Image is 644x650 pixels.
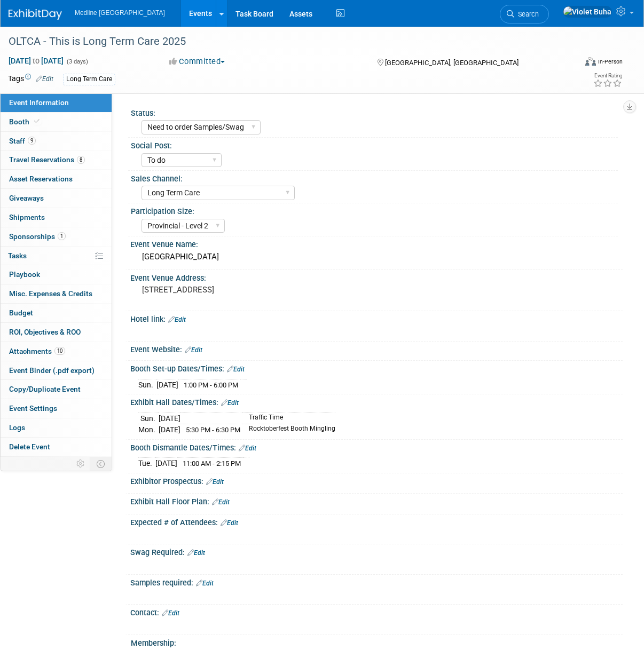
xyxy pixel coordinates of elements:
[1,93,112,112] a: Event Information
[168,316,186,323] a: Edit
[221,519,238,527] a: Edit
[130,394,623,408] div: Exhibit Hall Dates/Times:
[130,270,623,283] div: Event Venue Address:
[159,424,180,435] td: [DATE]
[8,56,64,66] span: [DATE] [DATE]
[138,458,155,469] td: Tue.
[1,189,112,208] a: Giveaways
[155,458,177,469] td: [DATE]
[563,6,612,18] img: Violet Buha
[138,249,615,265] div: [GEOGRAPHIC_DATA]
[131,171,618,184] div: Sales Channel:
[585,57,596,66] img: Format-Inperson.png
[142,285,324,295] pre: [STREET_ADDRESS]
[242,424,335,435] td: Rocktoberfest Booth Mingling
[9,347,65,355] span: Attachments
[1,323,112,342] a: ROI, Objectives & ROO
[156,379,178,390] td: [DATE]
[28,137,36,145] span: 9
[9,98,69,107] span: Event Information
[1,284,112,303] a: Misc. Expenses & Credits
[77,156,85,164] span: 8
[187,549,205,557] a: Edit
[131,138,618,151] div: Social Post:
[593,73,622,78] div: Event Rating
[130,361,623,375] div: Booth Set-up Dates/Times:
[1,438,112,456] a: Delete Event
[1,132,112,150] a: Staff9
[9,442,50,451] span: Delete Event
[1,361,112,380] a: Event Binder (.pdf export)
[514,10,539,18] span: Search
[1,113,112,131] a: Booth
[212,498,230,506] a: Edit
[9,232,66,241] span: Sponsorships
[9,137,36,145] span: Staff
[90,457,112,471] td: Toggle Event Tabs
[8,251,27,260] span: Tasks
[184,381,238,389] span: 1:00 PM - 6:00 PM
[9,289,92,298] span: Misc. Expenses & Credits
[130,440,623,454] div: Booth Dismantle Dates/Times:
[9,194,44,202] span: Giveaways
[1,227,112,246] a: Sponsorships1
[54,347,65,355] span: 10
[9,328,81,336] span: ROI, Objectives & ROO
[206,478,224,486] a: Edit
[36,75,53,83] a: Edit
[500,5,549,23] a: Search
[58,232,66,240] span: 1
[138,413,159,424] td: Sun.
[130,494,623,508] div: Exhibit Hall Floor Plan:
[9,385,81,393] span: Copy/Duplicate Event
[9,213,45,221] span: Shipments
[239,445,256,452] a: Edit
[130,236,623,250] div: Event Venue Name:
[138,424,159,435] td: Mon.
[9,9,62,20] img: ExhibitDay
[72,457,90,471] td: Personalize Event Tab Strip
[31,57,41,65] span: to
[159,413,180,424] td: [DATE]
[34,118,40,124] i: Booth reservation complete
[183,459,241,467] span: 11:00 AM - 2:15 PM
[63,74,115,85] div: Long Term Care
[1,304,112,322] a: Budget
[9,366,95,375] span: Event Binder (.pdf export)
[385,59,519,67] span: [GEOGRAPHIC_DATA], [GEOGRAPHIC_DATA]
[1,399,112,418] a: Event Settings
[8,73,53,85] td: Tags
[5,32,570,51] div: OLTCA - This is Long Term Care 2025
[9,308,33,317] span: Budget
[9,270,40,279] span: Playbook
[242,413,335,424] td: Traffic Time
[162,609,179,617] a: Edit
[75,9,165,17] span: Medline [GEOGRAPHIC_DATA]
[131,635,618,648] div: Membership:
[1,380,112,399] a: Copy/Duplicate Event
[1,208,112,227] a: Shipments
[1,170,112,188] a: Asset Reservations
[131,203,618,217] div: Participation Size:
[1,247,112,265] a: Tasks
[166,56,229,67] button: Committed
[1,265,112,284] a: Playbook
[9,404,57,413] span: Event Settings
[1,342,112,361] a: Attachments10
[185,346,202,354] a: Edit
[221,399,239,407] a: Edit
[130,544,623,558] div: Swag Required:
[130,311,623,325] div: Hotel link:
[130,473,623,487] div: Exhibitor Prospectus:
[9,175,73,183] span: Asset Reservations
[130,342,623,355] div: Event Website:
[9,117,42,126] span: Booth
[138,379,156,390] td: Sun.
[598,58,623,66] div: In-Person
[131,105,618,118] div: Status:
[130,575,623,589] div: Samples required:
[227,366,245,373] a: Edit
[186,426,240,434] span: 5:30 PM - 6:30 PM
[1,418,112,437] a: Logs
[1,150,112,169] a: Travel Reservations8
